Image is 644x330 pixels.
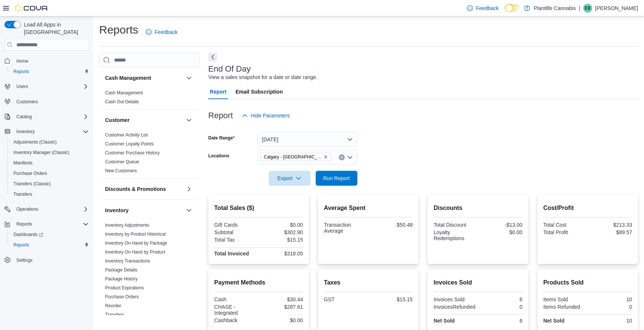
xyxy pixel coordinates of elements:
span: Hide Parameters [251,112,290,119]
span: Dashboards [10,230,89,239]
button: Customers [1,96,92,107]
a: Inventory On Hand by Product [105,249,165,255]
p: Plantlife Cannabis [534,4,576,13]
span: Package Details [105,267,138,273]
img: Cova [15,4,48,12]
span: Package History [105,276,138,282]
div: Cash Management [99,88,199,109]
div: 6 [480,296,523,302]
span: Cash Out Details [105,99,139,105]
div: 10 [589,296,632,302]
h3: Discounts & Promotions [105,185,166,193]
div: Total Tax [214,237,257,243]
span: Customers [16,99,38,105]
a: Reports [10,67,32,76]
div: Loyalty Redemptions [433,229,476,241]
span: EB [585,4,591,13]
a: Transfers [105,312,124,317]
span: Catalog [13,112,89,121]
div: Total Discount [433,222,476,228]
a: Transfers [10,190,35,199]
div: Cashback [214,317,257,323]
a: Customer Queue [105,159,139,164]
span: Reorder [105,303,121,309]
a: Dashboards [10,230,46,239]
div: Subtotal [214,229,257,235]
span: Customers [13,97,89,106]
h3: End Of Day [208,65,251,73]
a: Dashboards [7,229,92,240]
span: Inventory On Hand by Product [105,249,165,255]
button: Inventory [184,206,193,215]
button: Export [269,171,310,186]
span: Operations [13,205,89,214]
a: Transfers (Classic) [10,179,54,188]
div: $0.00 [480,229,523,235]
button: Run Report [316,171,357,186]
button: Customer [184,116,193,125]
input: Dark Mode [505,4,520,12]
h2: Payment Methods [214,278,303,287]
div: 0 [480,304,523,310]
div: 10 [589,318,632,324]
h3: Cash Management [105,74,151,82]
a: Home [13,57,31,66]
a: Cash Out Details [105,99,139,104]
h2: Products Sold [543,278,632,287]
button: Inventory [1,126,92,137]
div: GST [324,296,367,302]
span: Run Report [323,175,350,182]
span: Inventory On Hand by Package [105,240,167,246]
button: Transfers [7,189,92,199]
span: Dark Mode [505,12,505,12]
button: [DATE] [258,132,357,147]
span: Customer Loyalty Points [105,141,154,147]
div: Cash [214,296,257,302]
span: New Customers [105,168,137,174]
p: | [579,4,580,13]
a: Reports [10,241,32,249]
span: Export [273,171,306,186]
button: Reports [13,220,35,229]
button: Next [208,53,217,62]
div: CHASE - Integrated [214,304,257,316]
h3: Customer [105,116,129,124]
span: Purchase Orders [13,170,47,176]
strong: Total Invoiced [214,251,249,257]
button: Reports [7,240,92,250]
span: Report [210,84,227,99]
span: Reports [13,220,89,229]
a: Purchase Orders [105,294,139,299]
a: Manifests [10,158,35,167]
button: Purchase Orders [7,168,92,179]
label: Date Range [208,135,235,141]
button: Transfers (Classic) [7,179,92,189]
span: Inventory [16,129,35,135]
button: Adjustments (Classic) [7,137,92,147]
span: Inventory [13,127,89,136]
button: Customer [105,116,183,124]
div: Inventory [99,221,199,322]
nav: Complex example [4,52,89,285]
h3: Inventory [105,207,129,214]
strong: Net Sold [433,318,455,324]
span: Reports [10,241,89,249]
span: Adjustments (Classic) [10,138,89,147]
strong: Net Sold [543,318,565,324]
span: Reports [13,69,29,75]
button: Hide Parameters [239,108,293,123]
div: Em Bradley [583,4,592,13]
span: Inventory Adjustments [105,222,149,228]
span: Transfers (Classic) [13,181,51,187]
div: 6 [480,318,523,324]
span: Purchase Orders [10,169,89,178]
button: Home [1,55,92,66]
label: Locations [208,153,230,159]
button: Inventory Manager (Classic) [7,147,92,158]
h1: Reports [99,22,138,37]
button: Users [1,81,92,92]
a: Package Details [105,267,138,273]
span: Settings [13,255,89,265]
div: Total Cost [543,222,586,228]
div: $0.00 [260,317,303,323]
